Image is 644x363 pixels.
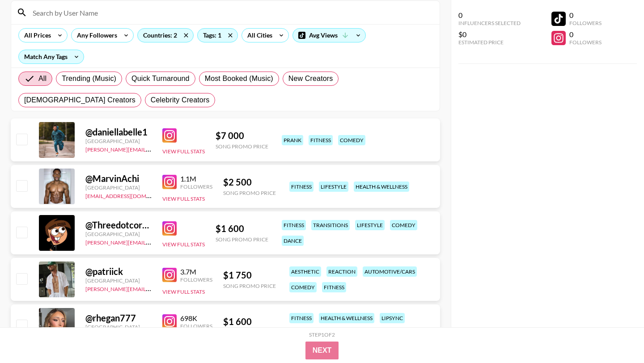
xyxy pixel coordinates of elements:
[569,30,602,39] div: 0
[458,30,521,39] div: $0
[223,283,276,289] div: Song Promo Price
[363,266,417,277] div: automotive/cars
[289,282,317,292] div: comedy
[85,324,152,330] div: [GEOGRAPHIC_DATA]
[354,181,409,192] div: health & wellness
[85,191,175,199] a: [EMAIL_ADDRESS][DOMAIN_NAME]
[569,39,602,46] div: Followers
[131,73,190,84] span: Quick Turnaround
[223,316,276,327] div: $ 1 600
[162,148,205,155] button: View Full Stats
[355,220,385,230] div: lifestyle
[19,29,53,42] div: All Prices
[569,20,602,26] div: Followers
[293,29,365,42] div: Avg Views
[85,184,152,191] div: [GEOGRAPHIC_DATA]
[289,181,314,192] div: fitness
[180,174,212,183] div: 1.1M
[390,220,417,230] div: comedy
[338,135,365,145] div: comedy
[326,266,357,277] div: reaction
[282,236,304,246] div: dance
[223,190,276,196] div: Song Promo Price
[319,181,348,192] div: lifestyle
[309,331,335,338] div: Step 1 of 2
[38,73,47,84] span: All
[599,318,633,352] iframe: Drift Widget Chat Controller
[180,276,212,283] div: Followers
[380,313,405,323] div: lipsync
[85,231,152,237] div: [GEOGRAPHIC_DATA]
[85,138,152,144] div: [GEOGRAPHIC_DATA]
[289,266,321,277] div: aesthetic
[27,5,434,20] input: Search by User Name
[85,312,152,324] div: @ rhegan777
[242,29,274,42] div: All Cities
[322,282,346,292] div: fitness
[85,144,218,153] a: [PERSON_NAME][EMAIL_ADDRESS][DOMAIN_NAME]
[85,127,152,138] div: @ daniellabelle1
[180,323,212,329] div: Followers
[458,39,521,46] div: Estimated Price
[151,95,210,106] span: Celebrity Creators
[85,173,152,184] div: @ MarvinAchi
[458,11,521,20] div: 0
[216,143,268,150] div: Song Promo Price
[24,95,136,106] span: [DEMOGRAPHIC_DATA] Creators
[311,220,350,230] div: transitions
[162,288,205,295] button: View Full Stats
[85,266,152,277] div: @ patriick
[180,183,212,190] div: Followers
[85,277,152,284] div: [GEOGRAPHIC_DATA]
[305,342,339,359] button: Next
[282,220,306,230] div: fitness
[180,314,212,323] div: 698K
[289,313,314,323] div: fitness
[282,135,303,145] div: prank
[162,175,177,189] img: Instagram
[288,73,333,84] span: New Creators
[19,50,84,63] div: Match Any Tags
[216,236,268,243] div: Song Promo Price
[569,11,602,20] div: 0
[162,221,177,236] img: Instagram
[309,135,333,145] div: fitness
[162,268,177,282] img: Instagram
[216,223,268,234] div: $ 1 600
[62,73,116,84] span: Trending (Music)
[85,219,152,231] div: @ Threedotcorey
[180,267,212,276] div: 3.7M
[458,20,521,26] div: Influencers Selected
[85,284,218,292] a: [PERSON_NAME][EMAIL_ADDRESS][DOMAIN_NAME]
[162,128,177,143] img: Instagram
[162,195,205,202] button: View Full Stats
[216,130,268,141] div: $ 7 000
[198,29,237,42] div: Tags: 1
[223,270,276,281] div: $ 1 750
[205,73,273,84] span: Most Booked (Music)
[162,241,205,248] button: View Full Stats
[72,29,119,42] div: Any Followers
[162,314,177,329] img: Instagram
[138,29,193,42] div: Countries: 2
[319,313,374,323] div: health & wellness
[85,237,303,246] a: [PERSON_NAME][EMAIL_ADDRESS][PERSON_NAME][PERSON_NAME][DOMAIN_NAME]
[223,177,276,188] div: $ 2 500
